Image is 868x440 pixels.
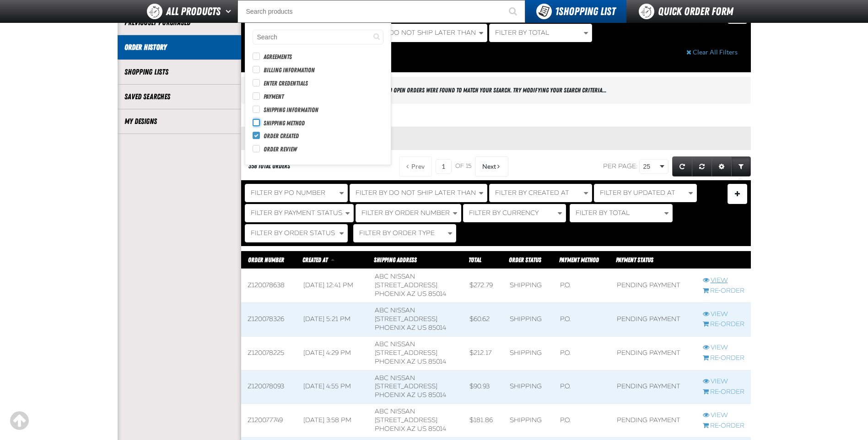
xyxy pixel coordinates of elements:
[407,391,415,399] span: AZ
[509,256,541,263] a: Order Status
[554,404,610,438] td: P.O.
[375,416,437,424] span: [STREET_ADDRESS]
[495,29,549,37] span: Filter By Total
[251,229,335,237] span: Filter By Order Status
[610,303,696,337] td: Pending payment
[297,404,369,438] td: [DATE] 3:58 PM
[375,391,405,399] span: PHOENIX
[264,53,292,61] span: Agreements
[428,324,446,332] bdo: 85014
[248,256,284,263] a: Order Number
[407,290,415,298] span: AZ
[253,119,305,128] label: Shipping Method
[253,79,260,86] input: Enter Credentials Enter Credentials
[241,370,297,404] td: Z120078093
[356,189,476,197] span: Filter By Do Not Ship Later Than
[245,204,354,222] button: Filter By Payment Status
[241,133,302,143] h2: All Past Orders
[407,358,415,365] span: AZ
[361,209,450,217] span: Filter By Order Number
[253,106,260,113] input: Shipping Information Shipping Information
[350,24,487,42] button: Filter By Do Not Ship Later Than
[554,303,610,337] td: P.O.
[245,184,348,202] button: Filter By PO Number
[555,5,559,18] strong: 1
[356,29,476,37] span: Filter By Do Not Ship Later Than
[264,79,308,88] span: Enter Credentials
[703,377,744,386] a: View Z120078093 order
[253,145,297,154] label: Order Review
[302,256,328,263] span: Created At
[417,425,426,433] span: US
[124,42,234,53] a: Order History
[503,303,554,337] td: Shipping
[166,3,221,20] span: All Products
[428,425,446,433] bdo: 85014
[356,204,461,222] button: Filter By Order Number
[428,391,446,399] bdo: 85014
[264,119,305,128] span: Shipping Method
[428,358,446,365] bdo: 85014
[489,184,592,202] button: Filter By Created At
[463,303,504,337] td: $60.62
[703,310,744,319] a: View Z120078326 order
[253,132,299,140] label: Order Created
[297,370,369,404] td: [DATE] 4:55 PM
[375,382,437,390] span: [STREET_ADDRESS]
[463,404,504,438] td: $181.86
[375,408,415,415] span: ABC NISSAN
[241,336,297,370] td: Z120078225
[245,224,348,242] button: Filter By Order Status
[703,422,744,430] a: Re-Order Z120077749 order
[610,269,696,303] td: Pending payment
[503,404,554,438] td: Shipping
[610,336,696,370] td: Pending payment
[703,320,744,329] a: Re-Order Z120078326 order
[463,370,504,404] td: $90.93
[375,340,415,348] span: ABC NISSAN
[253,30,383,44] input: Search filter values
[731,156,751,177] a: Expand or Collapse Grid Filters
[469,209,539,217] span: Filter By Currency
[264,145,297,154] span: Order Review
[728,184,747,204] button: Expand or Collapse Filter Management drop-down
[463,269,504,303] td: $272.79
[375,306,415,314] span: ABC NISSAN
[297,336,369,370] td: [DATE] 4:29 PM
[297,303,369,337] td: [DATE] 5:21 PM
[375,374,415,382] span: ABC NISSAN
[696,251,751,269] th: Row actions
[251,189,325,197] span: Filter By PO Number
[554,336,610,370] td: P.O.
[9,411,29,431] div: Scroll to the top
[264,106,318,114] span: Shipping Information
[603,162,638,170] span: Per page:
[375,349,437,357] span: [STREET_ADDRESS]
[407,425,415,433] span: AZ
[253,92,284,101] label: Payment
[703,343,744,352] a: View Z120078225 order
[503,370,554,404] td: Shipping
[245,22,391,165] div: Filter By Step
[375,273,415,280] span: ABC NISSAN
[253,48,383,154] ul: Step filter values
[672,156,692,177] a: Refresh grid action
[482,163,496,170] span: Next Page
[469,256,481,263] a: Total
[643,162,658,172] span: 25
[555,5,615,18] span: Shopping List
[495,189,569,197] span: Filter By Created At
[253,106,318,114] label: Shipping Information
[248,162,290,171] div: 358 Total Orders
[253,119,260,126] input: Shipping Method Shipping Method
[241,303,297,337] td: Z120078326
[264,92,284,101] span: Payment
[124,67,234,77] a: Shopping Lists
[703,354,744,363] a: Re-Order Z120078225 order
[253,66,260,73] input: Billing Information Billing Information
[703,287,744,295] a: Re-Order Z120078638 order
[374,256,417,263] span: Shipping Address
[375,281,437,289] span: [STREET_ADDRESS]
[455,162,471,171] span: of 15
